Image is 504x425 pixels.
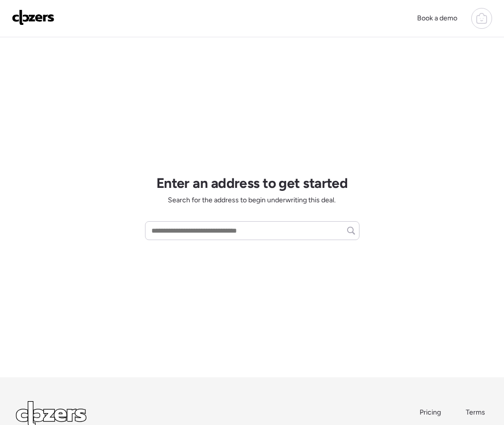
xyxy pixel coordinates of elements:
a: Terms [466,408,488,418]
span: Pricing [420,408,441,417]
span: Terms [466,408,485,417]
a: Pricing [420,408,442,418]
span: Book a demo [417,14,457,22]
h1: Enter an address to get started [156,174,348,191]
span: Search for the address to begin underwriting this deal. [168,195,336,205]
img: Logo [12,9,55,25]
